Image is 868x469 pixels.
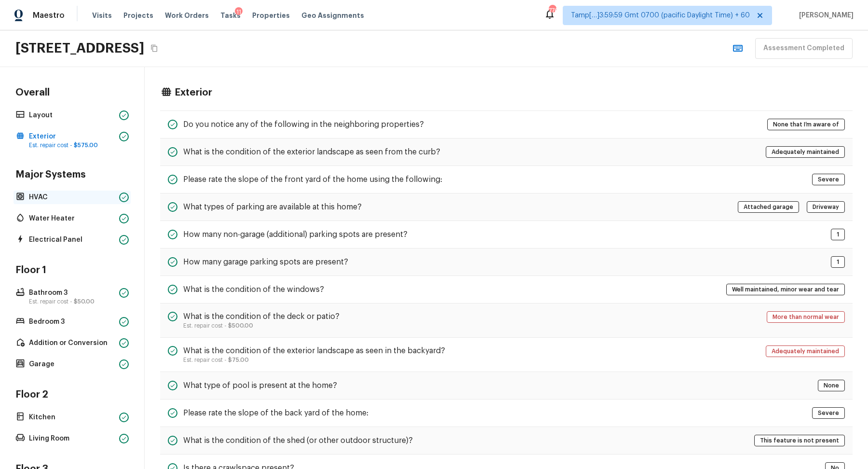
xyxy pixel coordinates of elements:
h5: How many garage parking spots are present? [183,257,348,267]
span: Geo Assignments [301,11,364,20]
h5: What is the condition of the windows? [183,284,324,295]
span: Well maintained, minor wear and tear [729,285,842,294]
span: 1 [833,257,842,267]
h4: Overall [14,86,131,101]
h5: Please rate the slope of the front yard of the home using the following: [183,174,442,185]
h5: What type of pool is present at the home? [183,380,337,391]
h5: Do you notice any of the following in the neighboring properties? [183,119,424,130]
span: More than normal wear [769,312,842,322]
span: None [820,381,842,390]
p: Est. repair cost - [29,298,115,305]
h5: What is the condition of the shed (or other outdoor structure)? [183,435,413,446]
p: HVAC [29,193,115,202]
h5: Please rate the slope of the back yard of the home: [183,408,368,418]
p: Layout [29,110,115,120]
span: 1 [833,230,842,239]
span: $75.00 [228,357,249,363]
span: $500.00 [228,323,253,329]
p: Water Heater [29,214,115,223]
p: Est. repair cost - [183,356,445,364]
span: $50.00 [74,299,95,304]
span: None that I’m aware of [770,120,842,129]
button: Copy Address [148,42,161,55]
span: Adequately maintained [768,147,842,157]
span: Visits [92,11,112,20]
p: Bathroom 3 [29,288,115,298]
span: [PERSON_NAME] [795,11,854,20]
span: Severe [814,175,842,184]
p: Kitchen [29,413,115,422]
h5: What is the condition of the exterior landscape as seen from the curb? [183,147,440,157]
span: Maestro [33,11,65,20]
h2: [STREET_ADDRESS] [15,40,144,57]
h5: What is the condition of the deck or patio? [183,311,339,322]
p: Bedroom 3 [29,317,115,327]
span: Tamp[…]3:59:59 Gmt 0700 (pacific Daylight Time) + 60 [571,11,750,20]
p: Addition or Conversion [29,338,115,348]
span: Severe [814,408,842,418]
span: Properties [252,11,290,20]
h4: Floor 2 [14,388,131,403]
p: Est. repair cost - [183,322,339,330]
span: Projects [123,11,153,20]
span: $575.00 [74,142,98,148]
p: Living Room [29,434,115,443]
span: Attached garage [740,202,797,212]
h4: Floor 1 [14,264,131,278]
p: Garage [29,359,115,369]
div: 776 [549,6,556,15]
span: This feature is not present [757,436,842,445]
span: Adequately maintained [768,346,842,356]
div: 11 [235,7,243,17]
p: Electrical Panel [29,235,115,245]
h5: How many non-garage (additional) parking spots are present? [183,229,407,240]
span: Tasks [220,12,241,19]
h5: What types of parking are available at this home? [183,202,362,212]
span: Work Orders [165,11,209,20]
h4: Exterior [175,86,212,99]
span: Driveway [809,202,842,212]
p: Est. repair cost - [29,141,115,149]
h5: What is the condition of the exterior landscape as seen in the backyard? [183,345,445,356]
p: Exterior [29,132,115,141]
h4: Major Systems [14,168,131,183]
